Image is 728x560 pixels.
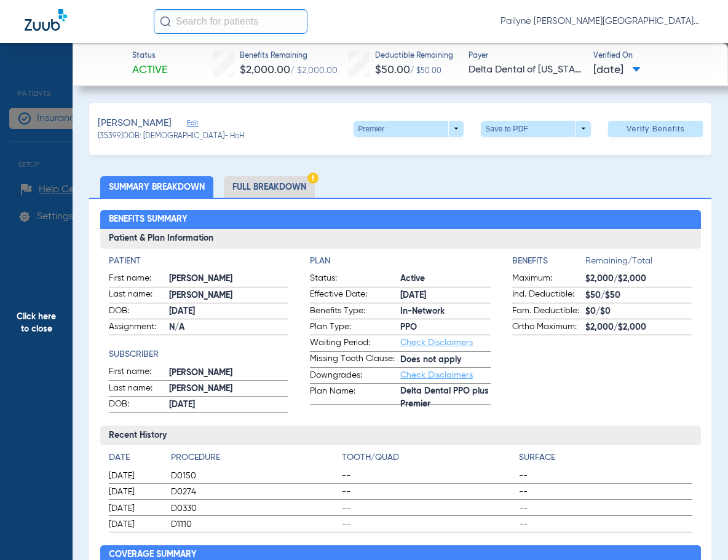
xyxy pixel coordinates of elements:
[627,124,685,134] span: Verify Benefits
[240,51,338,62] span: Benefits Remaining
[375,51,453,62] span: Deductible Remaining
[375,64,410,76] span: $50.00
[585,321,692,334] span: $2,000/$2,000
[512,255,585,268] h4: Benefits
[307,173,318,184] img: Hazard
[310,272,400,287] span: Status:
[224,176,315,198] li: Full Breakdown
[585,273,692,286] span: $2,000/$2,000
[512,305,585,319] span: Fam. Deductible:
[132,51,167,62] span: Status
[501,15,703,28] span: Pailyne [PERSON_NAME][GEOGRAPHIC_DATA]
[400,354,491,367] span: Does not apply
[310,305,400,319] span: Benefits Type:
[512,255,585,272] app-breakdown-title: Benefits
[169,289,289,302] span: [PERSON_NAME]
[290,66,338,75] span: / $2,000.00
[169,305,289,318] span: [DATE]
[109,288,169,303] span: Last name:
[469,51,583,62] span: Payer
[512,321,585,335] span: Ortho Maximum:
[109,502,160,515] span: [DATE]
[100,176,213,198] li: Summary Breakdown
[342,470,515,482] span: --
[310,352,400,367] span: Missing Tooth Clause:
[171,451,338,469] app-breakdown-title: Procedure
[310,321,400,335] span: Plan Type:
[310,336,400,351] span: Waiting Period:
[512,288,585,303] span: Ind. Deductible:
[109,451,160,469] app-breakdown-title: Date
[593,63,641,78] span: [DATE]
[342,451,515,464] h4: Tooth/Quad
[160,16,171,27] img: Search Icon
[171,518,338,531] span: D1110
[109,451,160,464] h4: Date
[240,64,290,76] span: $2,000.00
[109,382,169,397] span: Last name:
[171,486,338,498] span: D0274
[593,51,708,62] span: Verified On
[169,367,289,379] span: [PERSON_NAME]
[410,68,441,75] span: / $50.00
[342,451,515,469] app-breakdown-title: Tooth/Quad
[310,385,400,405] span: Plan Name:
[512,272,585,287] span: Maximum:
[109,518,160,531] span: [DATE]
[132,63,167,78] span: Active
[187,119,198,131] span: Edit
[171,451,338,464] h4: Procedure
[400,289,491,302] span: [DATE]
[109,348,289,361] h4: Subscriber
[519,470,692,482] span: --
[98,116,172,131] span: [PERSON_NAME]
[400,371,473,379] a: Check Disclaimers
[310,369,400,384] span: Downgrades:
[585,289,692,302] span: $50/$50
[109,398,169,413] span: DOB:
[98,131,244,142] span: (35399) DOB: [DEMOGRAPHIC_DATA] - HoH
[400,391,491,404] span: Delta Dental PPO plus Premier
[400,321,491,334] span: PPO
[109,365,169,380] span: First name:
[354,121,464,137] button: Premier
[100,426,701,445] h3: Recent History
[667,501,728,560] iframe: Chat Widget
[109,305,169,319] span: DOB:
[342,486,515,498] span: --
[109,321,169,335] span: Assignment:
[100,210,701,230] h2: Benefits Summary
[608,121,703,137] button: Verify Benefits
[169,321,289,334] span: N/A
[342,518,515,531] span: --
[400,338,473,347] a: Check Disclaimers
[109,255,289,268] h4: Patient
[109,486,160,498] span: [DATE]
[519,451,692,464] h4: Surface
[519,451,692,469] app-breakdown-title: Surface
[310,255,491,268] h4: Plan
[519,502,692,515] span: --
[519,486,692,498] span: --
[400,305,491,318] span: In-Network
[400,273,491,286] span: Active
[154,9,307,34] input: Search for patients
[169,273,289,286] span: [PERSON_NAME]
[169,383,289,395] span: [PERSON_NAME]
[310,288,400,303] span: Effective Date:
[171,502,338,515] span: D0330
[469,63,583,78] span: Delta Dental of [US_STATE]
[169,399,289,411] span: [DATE]
[342,502,515,515] span: --
[585,305,692,318] span: $0/$0
[585,255,692,272] span: Remaining/Total
[25,9,67,31] img: Zuub Logo
[109,470,160,482] span: [DATE]
[109,272,169,287] span: First name:
[481,121,591,137] button: Save to PDF
[100,229,701,249] h3: Patient & Plan Information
